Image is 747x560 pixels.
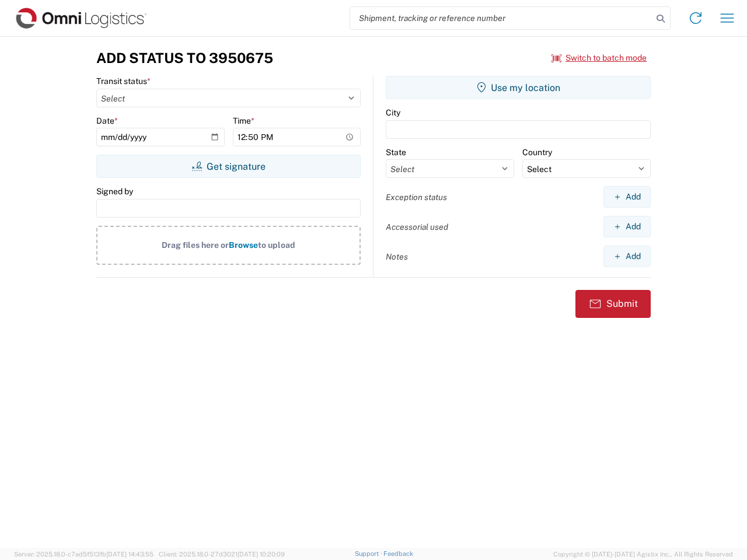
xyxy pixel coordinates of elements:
[603,216,651,237] button: Add
[229,240,258,250] span: Browse
[96,76,151,86] label: Transit status
[603,246,651,267] button: Add
[258,240,295,250] span: to upload
[96,50,273,66] h3: Add Status to 3950675
[96,186,133,197] label: Signed by
[553,549,733,559] span: Copyright © [DATE]-[DATE] Agistix Inc., All Rights Reserved
[355,550,384,557] a: Support
[350,7,652,29] input: Shipment, tracking or reference number
[386,192,447,202] label: Exception status
[603,186,651,208] button: Add
[14,551,153,558] span: Server: 2025.18.0-c7ad5f513fb
[383,550,413,557] a: Feedback
[551,48,647,68] button: Switch to batch mode
[106,551,153,558] span: [DATE] 14:43:55
[238,551,285,558] span: [DATE] 10:20:09
[233,116,254,126] label: Time
[386,222,448,232] label: Accessorial used
[522,147,552,157] label: Country
[575,290,651,318] button: Submit
[96,116,118,126] label: Date
[386,76,651,99] button: Use my location
[386,251,408,262] label: Notes
[96,155,361,178] button: Get signature
[159,551,285,558] span: Client: 2025.18.0-27d3021
[386,107,400,118] label: City
[386,147,406,157] label: State
[162,240,229,250] span: Drag files here or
